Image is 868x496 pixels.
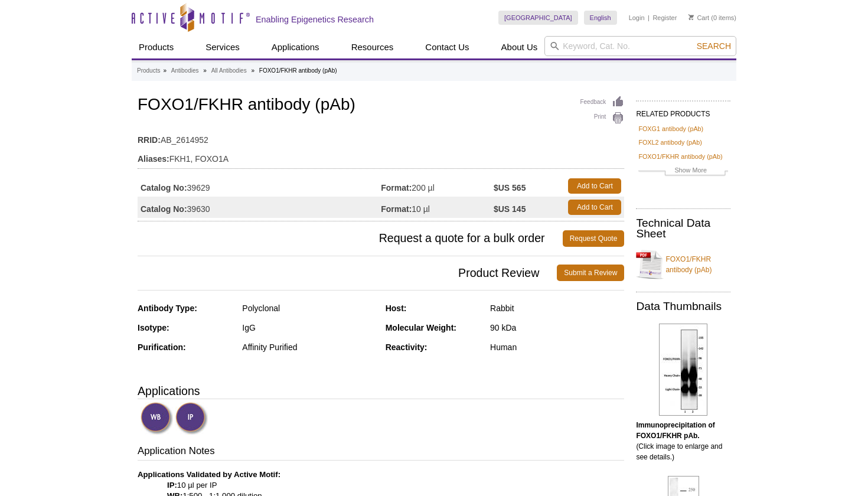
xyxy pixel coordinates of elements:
a: FOXO1/FKHR antibody (pAb) [638,151,722,162]
td: AB_2614952 [138,128,624,146]
li: | [648,11,650,25]
li: (0 items) [688,11,736,25]
a: Feedback [580,96,624,109]
b: Applications Validated by Active Motif: [138,470,280,479]
strong: $US 145 [494,204,526,214]
span: Request a quote for a bulk order [138,230,563,247]
strong: Aliases: [138,154,169,164]
a: Add to Cart [568,178,621,194]
td: 39629 [138,175,381,197]
a: FOXL2 antibody (pAb) [638,137,701,148]
strong: $US 565 [494,182,526,193]
li: » [203,67,207,74]
strong: Antibody Type: [138,304,197,313]
td: 39630 [138,197,381,218]
img: Your Cart [688,14,694,20]
a: Submit a Review [557,265,624,281]
img: Immunoprecipitation Validated [175,402,208,435]
h3: Applications [138,382,624,400]
a: Antibodies [171,66,199,76]
li: » [251,67,254,74]
li: FOXO1/FKHR antibody (pAb) [259,67,337,74]
a: Contact Us [418,36,476,58]
a: Login [629,14,645,22]
p: (Click image to enlarge and see details.) [636,420,730,462]
div: Affinity Purified [242,342,376,353]
a: Add to Cart [568,200,621,215]
strong: Catalog No: [141,204,187,214]
img: FOXO1/FKHR antibody (pAb) tested by immunoprecipitation. [659,324,707,416]
a: Request Quote [563,230,625,247]
h2: Enabling Epigenetics Research [256,14,374,25]
strong: Format: [381,204,412,214]
input: Keyword, Cat. No. [544,36,736,56]
strong: Catalog No: [141,182,187,193]
li: » [163,67,167,74]
div: Human [490,342,624,353]
span: Product Review [138,265,557,281]
td: 10 µl [381,197,494,218]
a: Resources [344,36,401,58]
strong: Molecular Weight: [386,323,456,332]
h1: FOXO1/FKHR antibody (pAb) [138,96,624,116]
a: FOXG1 antibody (pAb) [638,123,703,134]
h3: Application Notes [138,444,624,461]
button: Search [693,41,735,51]
h2: Data Thumbnails [636,301,730,312]
h2: Technical Data Sheet [636,218,730,239]
a: Services [198,36,247,58]
div: Polyclonal [242,303,376,314]
a: About Us [494,36,545,58]
a: Cart [688,14,709,22]
strong: IP: [167,481,177,490]
a: FOXO1/FKHR antibody (pAb) [636,247,730,282]
strong: Format: [381,182,412,193]
a: Applications [265,36,327,58]
a: [GEOGRAPHIC_DATA] [498,11,578,25]
div: IgG [242,322,376,333]
strong: Isotype: [138,323,169,332]
a: Register [652,14,677,22]
a: Print [580,112,624,125]
h2: RELATED PRODUCTS [636,100,730,122]
strong: Reactivity: [386,342,428,352]
strong: Purification: [138,342,186,352]
strong: Host: [386,304,407,313]
a: All Antibodies [211,66,247,76]
td: FKH1, FOXO1A [138,146,624,165]
a: English [584,11,617,25]
a: Products [137,66,160,76]
b: Immunoprecipitation of FOXO1/FKHR pAb. [636,421,714,440]
strong: RRID: [138,135,161,145]
a: Show More [638,165,728,178]
td: 200 µl [381,175,494,197]
a: Products [132,36,181,58]
img: Western Blot Validated [141,402,173,435]
span: Search [697,41,731,51]
div: Rabbit [490,303,624,314]
div: 90 kDa [490,322,624,333]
